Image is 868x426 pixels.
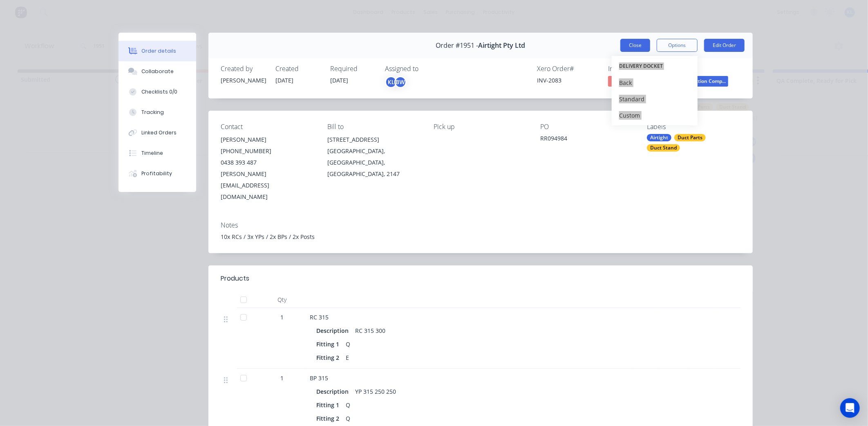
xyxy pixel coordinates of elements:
[679,76,728,86] span: Production Comp...
[647,144,680,152] div: Duct Stand
[310,374,328,382] span: BP 315
[221,157,314,168] div: 0438 393 487
[119,143,196,163] button: Timeline
[619,61,690,71] div: DELIVERY DOCKET
[385,65,467,73] div: Assigned to
[327,134,421,145] div: [STREET_ADDRESS]
[434,123,528,131] div: Pick up
[620,39,650,52] button: Close
[394,76,407,88] div: BW
[619,109,690,121] div: Custom
[619,77,690,89] div: Back
[280,374,284,382] span: 1
[141,149,163,157] div: Timeline
[141,68,174,75] div: Collaborate
[647,134,671,141] div: Airtight
[316,386,352,397] div: Description
[657,39,698,52] button: Options
[540,123,634,131] div: PO
[327,123,421,131] div: Bill to
[316,338,342,350] div: Fitting 1
[537,76,598,85] div: INV-2083
[385,76,407,88] button: KLBW
[141,129,177,136] div: Linked Orders
[257,292,306,308] div: Qty
[221,134,314,145] div: [PERSON_NAME]
[674,134,706,141] div: Duct Parts
[647,123,740,131] div: Labels
[316,399,342,411] div: Fitting 1
[327,145,421,180] div: [GEOGRAPHIC_DATA], [GEOGRAPHIC_DATA], [GEOGRAPHIC_DATA], 2147
[221,76,266,85] div: [PERSON_NAME]
[352,325,389,337] div: RC 315 300
[221,232,740,241] div: 10x RCs / 3x YPs / 2x BPs / 2x Posts
[342,399,353,411] div: Q
[330,76,348,84] span: [DATE]
[141,88,177,96] div: Checklists 0/0
[119,163,196,184] button: Profitability
[342,413,353,424] div: Q
[119,61,196,82] button: Collaborate
[316,325,352,337] div: Description
[221,168,314,203] div: [PERSON_NAME][EMAIL_ADDRESS][DOMAIN_NAME]
[310,313,329,321] span: RC 315
[316,352,342,364] div: Fitting 2
[275,65,320,73] div: Created
[327,134,421,180] div: [STREET_ADDRESS][GEOGRAPHIC_DATA], [GEOGRAPHIC_DATA], [GEOGRAPHIC_DATA], 2147
[608,65,669,73] div: Invoiced
[119,102,196,123] button: Tracking
[679,65,740,73] div: Status
[537,65,598,73] div: Xero Order #
[608,76,657,86] span: No
[316,413,342,424] div: Fitting 2
[679,76,728,88] button: Production Comp...
[540,134,634,145] div: RR094984
[436,42,479,49] span: Order #1951 -
[342,338,353,350] div: Q
[385,76,397,88] div: KL
[619,93,690,105] div: Standard
[221,221,740,229] div: Notes
[330,65,375,73] div: Required
[352,386,399,397] div: YP 315 250 250
[275,76,293,84] span: [DATE]
[342,352,352,364] div: E
[141,109,164,116] div: Tracking
[840,398,860,418] div: Open Intercom Messenger
[221,134,314,203] div: [PERSON_NAME][PHONE_NUMBER]0438 393 487[PERSON_NAME][EMAIL_ADDRESS][DOMAIN_NAME]
[479,42,526,49] span: Airtight Pty Ltd
[221,65,266,73] div: Created by
[119,123,196,143] button: Linked Orders
[141,170,172,177] div: Profitability
[280,313,284,321] span: 1
[119,41,196,61] button: Order details
[141,47,176,55] div: Order details
[221,123,314,131] div: Contact
[221,145,314,157] div: [PHONE_NUMBER]
[704,39,745,52] button: Edit Order
[221,274,249,283] div: Products
[119,82,196,102] button: Checklists 0/0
